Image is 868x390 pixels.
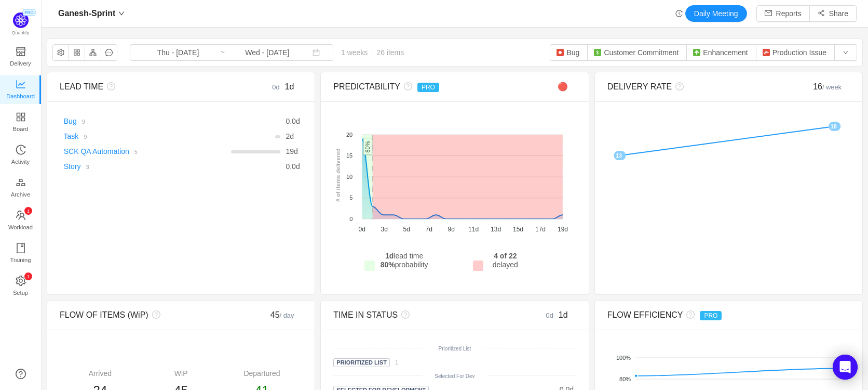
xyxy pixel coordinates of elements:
small: 1 [395,359,398,366]
a: Archive [16,178,26,199]
img: 10314 [593,48,602,57]
button: Production Issue [756,44,835,61]
sup: 1 [24,207,32,215]
i: icon: history [675,10,683,17]
span: 🔴 [558,82,568,91]
i: icon: down [118,10,125,17]
i: icon: team [16,210,26,220]
small: 5 [134,149,138,155]
button: icon: apartment [85,44,101,61]
tspan: 15d [513,226,523,233]
a: SCK QA Automation [64,147,129,155]
span: 26 items [376,48,404,57]
tspan: 10 [346,174,352,180]
tspan: 20 [346,132,352,138]
tspan: 100% [616,355,631,361]
span: Delivery [10,53,31,74]
i: icon: question-circle [148,310,160,319]
a: 3 [80,162,89,171]
span: Workload [8,217,33,238]
a: icon: teamWorkload [16,211,26,231]
p: 1 [26,207,29,215]
button: icon: appstore [69,44,85,61]
span: lead time [381,252,428,269]
span: Setup [13,282,28,303]
tspan: 13d [491,226,501,233]
div: Arrived [60,368,141,379]
tspan: 5 [349,195,352,201]
i: icon: line-chart [16,79,26,89]
span: d [286,147,297,155]
input: Start date [136,47,220,58]
small: 0d [272,83,284,91]
img: 10303 [556,48,564,57]
i: icon: history [16,145,26,155]
a: Training [16,243,26,264]
span: PRO [417,83,439,92]
span: 1 weeks [333,48,412,57]
span: Quantify [12,30,30,35]
small: Selected For Dev [435,373,474,379]
i: icon: question-circle [103,82,115,90]
small: / day [280,311,294,319]
button: Daily Meeting [685,5,747,22]
input: End date [225,47,309,58]
button: icon: setting [52,44,69,61]
a: icon: settingSetup [16,276,26,297]
tspan: 17d [535,226,546,233]
i: icon: question-circle [398,310,410,319]
span: probability [381,261,428,269]
span: Dashboard [6,86,35,107]
small: 0d [546,311,559,319]
a: Task [64,132,79,140]
i: icon: appstore [16,112,26,122]
span: Ganesh-Sprint [58,5,115,22]
a: icon: question-circle [16,369,26,379]
strong: 1d [385,252,394,260]
div: 45 [241,309,302,321]
strong: 80% [381,261,395,269]
a: Dashboard [16,80,26,100]
span: d [286,132,294,140]
span: 0.0 [286,117,295,125]
small: 3 [86,164,89,170]
a: Story [64,162,81,171]
i: icon: question-circle [683,310,695,319]
a: 9 [78,132,87,140]
span: 1d [559,310,568,319]
span: delayed [493,252,518,269]
tspan: 7d [426,226,432,233]
img: Quantify [13,12,29,28]
span: PRO [700,311,722,320]
button: Customer Commitment [587,44,687,61]
small: / week [822,83,842,91]
a: Board [16,112,26,133]
a: 9 [77,117,85,125]
div: TIME IN STATUS [333,309,515,321]
span: 0.0 [286,162,295,171]
span: LEAD TIME [60,82,103,91]
span: Board [13,119,29,139]
i: icon: calendar [313,49,320,56]
button: icon: share-altShare [809,5,857,22]
span: 2 [286,132,290,140]
tspan: 3d [381,226,388,233]
div: FLOW OF ITEMS (WiP) [60,309,241,321]
i: icon: book [16,243,26,253]
tspan: 9d [448,226,455,233]
div: DELIVERY RATE [607,81,789,93]
a: Delivery [16,47,26,68]
text: # of items delivered [335,149,342,202]
i: icon: gold [16,177,26,188]
div: Open Intercom Messenger [833,355,858,380]
tspan: 0 [349,216,352,222]
div: PREDICTABILITY [333,81,515,93]
sup: 1 [24,272,32,280]
div: FLOW EFFICIENCY [607,309,789,321]
span: Training [10,250,31,270]
i: icon: question-circle [672,82,684,90]
tspan: 11d [468,226,479,233]
span: Archive [11,184,30,205]
tspan: 5d [403,226,410,233]
span: 19 [286,147,294,155]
